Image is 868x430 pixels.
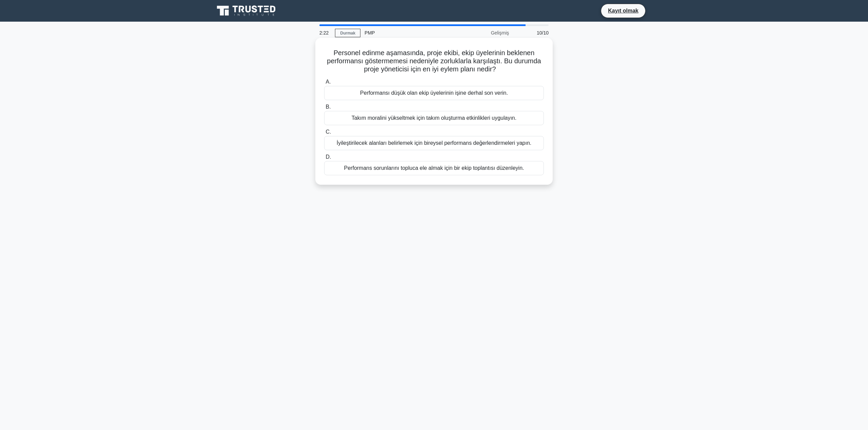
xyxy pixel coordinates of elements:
[608,8,638,14] font: Kayıt olmak
[360,90,508,96] font: Performansı düşük olan ekip üyelerinin işine derhal son verin.
[364,30,375,36] font: PMP
[344,165,524,171] font: Performans sorunlarını topluca ele almak için bir ekip toplantısı düzenleyin.
[604,6,643,15] a: Kayıt olmak
[325,79,331,85] font: A.
[537,30,549,36] font: 10/10
[491,30,509,36] font: Gelişmiş
[325,129,331,135] font: C.
[337,140,531,146] font: İyileştirilecek alanları belirlemek için bireysel performans değerlendirmeleri yapın.
[319,30,329,36] font: 2:22
[327,49,541,73] font: Personel edinme aşamasında, proje ekibi, ekip üyelerinin beklenen performansı göstermemesi nedeni...
[340,31,355,36] font: Durmak
[335,29,360,37] a: Durmak
[352,115,516,121] font: Takım moralini yükseltmek için takım oluşturma etkinlikleri uygulayın.
[325,104,331,110] font: B.
[325,154,331,160] font: D.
